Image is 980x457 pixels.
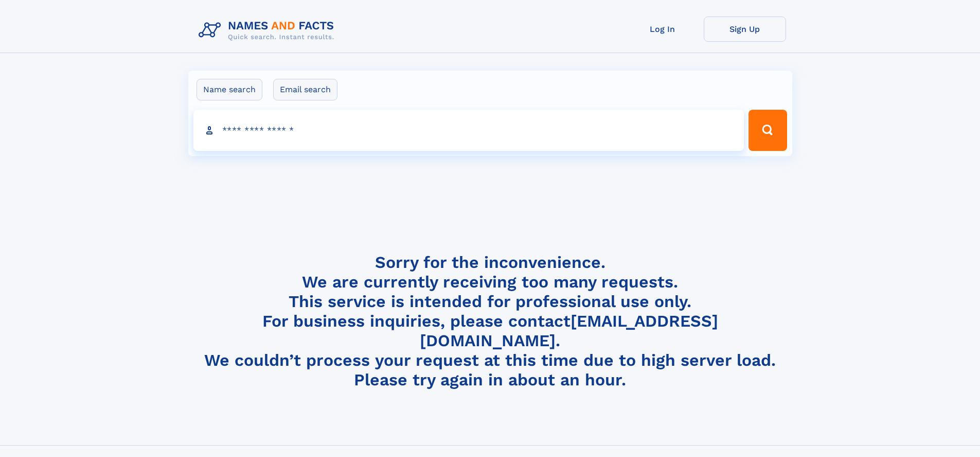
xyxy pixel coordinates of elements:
[704,16,786,42] a: Sign Up
[197,79,262,100] label: Name search
[621,16,704,42] a: Log In
[420,311,718,350] a: [EMAIL_ADDRESS][DOMAIN_NAME]
[194,16,343,44] img: Logo Names and Facts
[749,110,787,151] button: Search Button
[193,110,744,151] input: search input
[194,252,786,390] h4: Sorry for the inconvenience. We are currently receiving too many requests. This service is intend...
[273,79,337,100] label: Email search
